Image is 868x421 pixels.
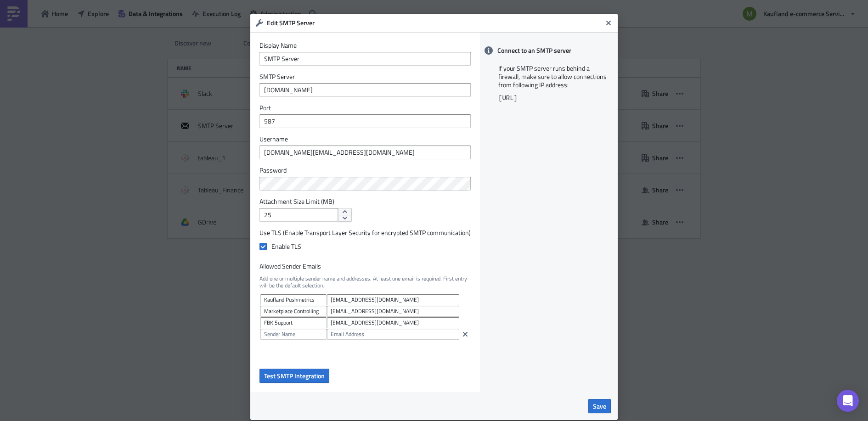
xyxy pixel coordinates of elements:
[259,41,471,50] label: Display Name
[259,135,471,143] label: Username
[260,306,327,317] input: Sender Name
[264,371,325,381] span: Test SMTP Integration
[260,317,327,328] input: Sender Name
[259,104,471,112] label: Port
[259,262,471,270] label: Allowed Sender Emails
[498,64,609,89] p: If your SMTP server runs behind a firewall, make sure to allow connections from following IP addr...
[602,16,615,30] button: Close
[338,208,352,215] button: increment
[498,95,518,102] code: [URL]
[259,208,338,222] input: Enter a number...
[480,41,618,60] div: Connect to an SMTP server
[259,114,471,128] input: 465
[327,317,459,328] input: Email Address
[327,329,459,340] input: Email Address
[259,242,471,251] label: Enable TLS
[588,399,611,413] button: Save
[338,215,352,222] button: decrement
[259,229,471,237] label: Use TLS (Enable Transport Layer Security for encrypted SMTP communication)
[259,197,471,206] label: Attachment Size Limit (MB)
[259,146,471,159] input: Username
[260,329,327,340] input: Sender Name
[259,166,471,174] label: Password
[259,83,471,97] input: smtp.example.com
[327,294,459,305] input: Email Address
[259,275,471,289] span: Add one or multiple sender name and addresses. At least one email is required. First entry will b...
[593,401,606,411] span: Save
[259,52,471,66] input: Give it a name
[260,294,327,305] input: Sender Name
[837,390,859,412] div: Open Intercom Messenger
[259,369,329,383] button: Test SMTP Integration
[327,306,459,317] input: Email Address
[259,73,471,81] label: SMTP Server
[267,19,602,27] h6: Edit SMTP Server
